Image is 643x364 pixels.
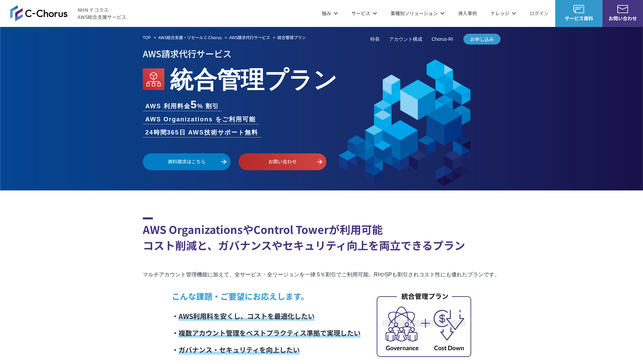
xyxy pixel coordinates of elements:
[602,15,643,22] span: お問い合わせ
[143,34,151,40] a: TOP
[573,5,584,13] img: AWS総合支援サービス C-Chorus サービス資料
[351,10,377,17] p: サービス
[277,34,306,40] em: 統合管理プラン
[143,115,259,124] li: AWS Organizations をご利用可能
[143,46,501,61] p: AWS請求代行サービス
[143,99,222,111] li: AWS 利用料金 % 割引
[229,34,270,40] a: AWS請求代行サービス
[432,36,453,43] a: Chorus-RI
[172,290,360,302] p: こんな課題・ご要望にお応えします。
[170,61,337,95] em: 統合管理プラン
[239,153,326,170] a: お問い合わせ
[555,15,602,22] span: サービス資料
[158,34,222,40] a: AWS総合支援・リセール C-Chorus
[463,36,501,43] span: お申し込み
[172,308,360,325] li: ・
[179,328,360,338] span: 複数アカウント管理をベストプラクティス準拠で実現したい
[463,34,501,44] a: お申し込み
[458,10,477,17] a: 導入事例
[143,68,164,90] img: AWS Organizations
[143,217,501,253] h2: AWS OrganizationsやControl Towerが利用可能 コスト削減と、ガバナンスやセキュリティ向上を両立できるプラン
[370,36,380,43] a: 特長
[78,6,127,21] span: NHN テコラス AWS総合支援サービス
[143,153,231,170] a: 資料請求はこちら
[10,5,68,21] img: AWS総合支援サービス C-Chorus
[172,341,360,358] li: ・
[377,292,471,357] img: 統合管理プラン_内容イメージ
[322,10,338,17] p: 強み
[530,10,548,17] a: ログイン
[143,128,261,137] li: 24時間365日 AWS技術サポート無料
[143,270,501,279] p: マルチアカウント管理機能に加えて、全サービス・全リージョンを一律 5％割引でご利用可能。RIやSPも割引されコスト性にも優れたプランです。
[191,98,197,111] span: 5
[179,311,315,321] span: AWS利用料を安くし、コストを最適化したい
[10,5,127,21] a: AWS総合支援サービス C-ChorusNHN テコラスAWS総合支援サービス
[617,5,628,13] img: お問い合わせ
[172,325,360,341] li: ・
[391,10,445,17] p: 業種別ソリューション
[389,36,422,43] a: アカウント構成
[179,345,300,355] span: ガバナンス・セキュリティを向上したい
[490,10,516,17] p: ナレッジ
